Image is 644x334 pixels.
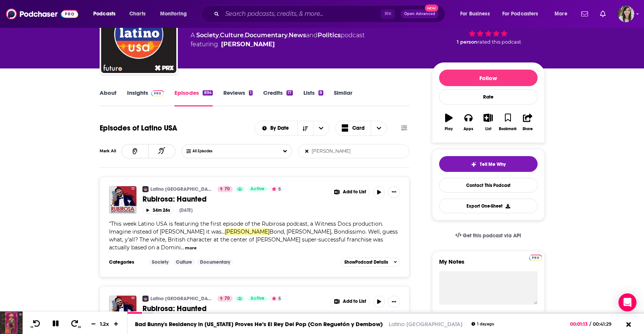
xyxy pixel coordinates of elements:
[578,8,591,20] a: Show notifications dropdown
[344,260,388,265] span: Show Podcast Details
[209,5,452,23] div: Search podcasts, credits, & more...
[445,127,453,131] div: Play
[502,9,538,19] span: For Podcasters
[150,186,212,192] a: Latino [GEOGRAPHIC_DATA]
[523,127,533,131] div: Share
[455,8,499,20] button: open menu
[381,9,395,19] span: ⌘ K
[100,89,117,106] a: About
[471,322,494,326] div: 1 day ago
[217,186,233,192] a: 70
[142,194,325,204] a: Rubirosa: Haunted
[160,9,187,19] span: Monitoring
[463,232,521,239] span: Get this podcast via API
[191,31,365,49] div: A podcast
[343,299,366,304] span: Add to List
[471,161,477,167] img: tell me why sparkle
[222,8,381,20] input: Search podcasts, credits, & more...
[404,12,435,16] span: Open Advanced
[439,109,459,136] button: Play
[570,321,589,327] span: 00:01:13
[498,109,518,136] button: Bookmark
[29,319,43,329] button: 10
[135,320,383,328] a: Bad Bunny's Residency in [US_STATE] Proves He’s El Rey Del Pop (Con Reguetón y Dembow)
[303,89,323,106] a: Lists8
[497,8,549,20] button: open menu
[68,319,82,329] button: 30
[464,127,473,131] div: Apps
[182,144,292,158] button: Choose List Listened
[439,89,538,105] div: Rate
[255,126,297,131] button: open menu
[149,259,171,265] a: Society
[100,123,177,133] h1: Episodes of Latino USA
[297,121,313,135] button: Sort Direction
[155,8,197,20] button: open menu
[263,89,292,106] a: Credits17
[219,32,220,39] span: ,
[127,89,164,106] a: InsightsPodchaser Pro
[109,186,136,214] img: Rubirosa: Haunted
[224,295,230,302] span: 70
[343,189,366,195] span: Add to List
[249,90,253,96] div: 1
[93,9,115,19] span: Podcasts
[221,40,275,49] a: Maria Hinojosa
[6,7,78,21] img: Podchaser - Follow, Share and Rate Podcasts
[457,39,477,45] span: 1 person
[388,186,400,198] button: Show More Button
[174,89,212,106] a: Episodes894
[618,293,636,311] div: Open Intercom Messenger
[225,228,270,235] span: [PERSON_NAME]
[270,186,283,192] button: 5
[142,207,173,214] button: 34m 26s
[460,9,490,19] span: For Business
[129,9,145,19] span: Charts
[480,161,506,167] span: Tell Me Why
[173,259,195,265] a: Culture
[286,90,292,96] div: 17
[197,259,233,265] a: Documentary
[109,259,143,265] h3: Categories
[179,208,192,213] div: [DATE]
[244,32,245,39] span: ,
[449,226,527,245] a: Get this podcast via API
[555,9,567,19] span: More
[597,8,609,20] a: Show notifications dropdown
[341,258,400,267] button: ShowPodcast Details
[220,32,244,39] a: Culture
[250,295,265,302] span: Active
[142,304,325,313] a: Rubirosa: Haunted
[289,32,306,39] a: News
[335,121,387,136] button: Choose View
[109,296,136,323] img: Rubirosa: Haunted
[150,296,212,302] a: Latino [GEOGRAPHIC_DATA]
[250,185,265,193] span: Active
[439,258,538,271] label: My Notes
[142,304,207,313] span: Rubirosa: Haunted
[192,149,227,153] span: All Episodes
[142,194,207,204] span: Rubirosa: Haunted
[401,9,439,18] button: Open AdvancedNew
[288,32,289,39] span: ,
[109,220,383,235] span: This week Latino USA is featuring the first episode of the Rubirosa podcast, a Witness Docs produ...
[306,32,318,39] span: and
[529,254,542,261] a: Pro website
[589,321,591,327] span: /
[549,8,577,20] button: open menu
[518,109,537,136] button: Share
[318,32,341,39] a: Politics
[255,121,329,136] h2: Choose List sort
[196,32,219,39] a: Society
[142,186,148,192] img: Latino USA
[247,186,268,192] a: Active
[245,32,288,39] a: Documentary
[88,8,125,20] button: open menu
[485,127,491,131] div: List
[109,220,398,251] span: "
[425,5,438,12] span: New
[318,90,323,96] div: 8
